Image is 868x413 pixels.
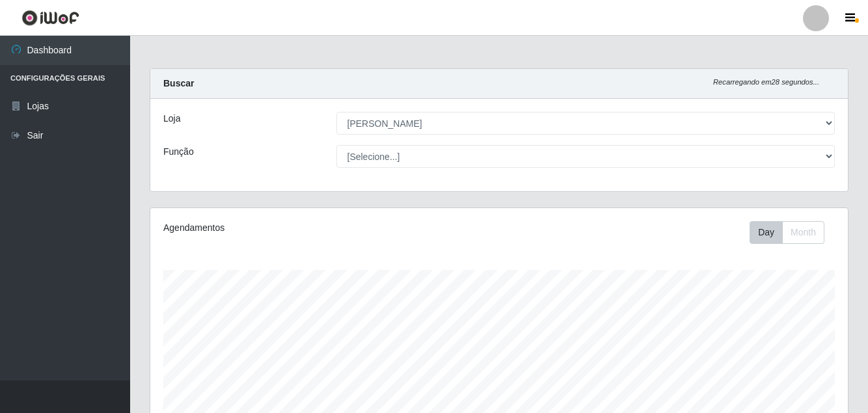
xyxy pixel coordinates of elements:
[163,78,194,88] strong: Buscar
[750,221,835,244] div: Toolbar with button groups
[163,145,194,159] label: Função
[163,112,180,126] label: Loja
[21,10,79,26] img: CoreUI Logo
[750,221,783,244] button: Day
[782,221,824,244] button: Month
[750,221,824,244] div: First group
[163,221,432,235] div: Agendamentos
[713,78,819,86] i: Recarregando em 28 segundos...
